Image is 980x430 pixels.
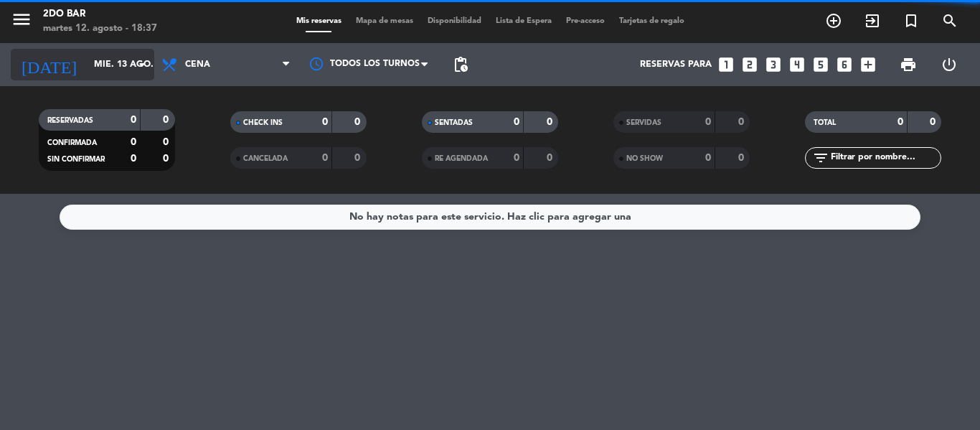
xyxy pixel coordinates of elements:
div: No hay notas para este servicio. Haz clic para agregar una [349,209,631,225]
i: [DATE] [11,49,87,80]
span: RESERVADAS [47,117,93,124]
input: Filtrar por nombre... [829,150,941,166]
i: looks_one [717,55,735,74]
span: CHECK INS [243,119,283,126]
i: filter_list [812,149,829,167]
strong: 0 [131,115,136,125]
span: CANCELADA [243,155,288,162]
div: LOG OUT [928,43,969,86]
div: 2do Bar [43,7,157,22]
span: SENTADAS [435,119,473,126]
strong: 0 [897,117,903,127]
span: Pre-acceso [559,17,612,25]
span: TOTAL [814,119,836,126]
strong: 0 [738,153,747,163]
span: Reservas para [640,60,712,70]
button: menu [11,9,32,35]
strong: 0 [131,154,136,164]
span: Lista de Espera [489,17,559,25]
strong: 0 [514,153,519,163]
strong: 0 [705,117,711,127]
span: SIN CONFIRMAR [47,156,105,163]
i: looks_3 [764,55,783,74]
i: menu [11,9,32,30]
strong: 0 [163,115,171,125]
span: Cena [185,60,210,70]
i: looks_two [740,55,759,74]
strong: 0 [322,117,328,127]
i: add_box [859,55,877,74]
span: SERVIDAS [626,119,661,126]
strong: 0 [705,153,711,163]
span: Tarjetas de regalo [612,17,692,25]
span: Disponibilidad [420,17,489,25]
span: pending_actions [452,56,469,73]
i: power_settings_new [941,56,958,73]
span: NO SHOW [626,155,663,162]
i: exit_to_app [864,12,881,29]
strong: 0 [514,117,519,127]
strong: 0 [131,137,136,147]
strong: 0 [354,117,363,127]
i: search [941,12,958,29]
strong: 0 [163,154,171,164]
span: print [900,56,917,73]
strong: 0 [322,153,328,163]
i: arrow_drop_down [133,56,151,73]
i: turned_in_not [903,12,920,29]
strong: 0 [163,137,171,147]
span: Mapa de mesas [349,17,420,25]
i: add_circle_outline [825,12,842,29]
strong: 0 [738,117,747,127]
span: Mis reservas [289,17,349,25]
strong: 0 [354,153,363,163]
strong: 0 [547,117,555,127]
i: looks_4 [788,55,806,74]
span: CONFIRMADA [47,139,97,146]
div: martes 12. agosto - 18:37 [43,22,157,36]
strong: 0 [547,153,555,163]
strong: 0 [930,117,938,127]
i: looks_6 [835,55,854,74]
span: RE AGENDADA [435,155,488,162]
i: looks_5 [811,55,830,74]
